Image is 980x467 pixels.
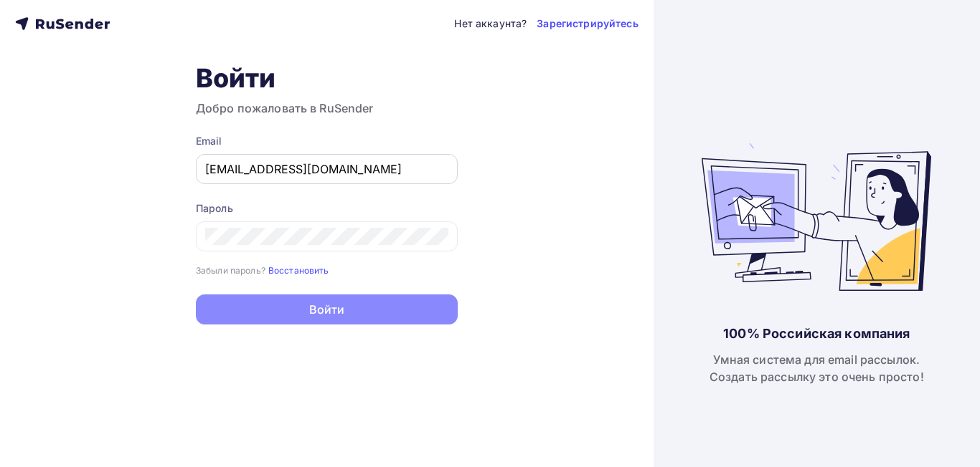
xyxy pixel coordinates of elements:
[710,351,924,385] div: Умная система для email рассылок. Создать рассылку это очень просто!
[537,16,638,31] a: Зарегистрируйтесь
[268,265,329,276] small: Восстановить
[205,160,448,178] input: Укажите свой email
[196,201,458,216] div: Пароль
[196,265,265,276] small: Забыли пароль?
[454,16,527,31] div: Нет аккаунта?
[723,325,910,342] div: 100% Российская компания
[196,134,458,148] div: Email
[196,294,458,324] button: Войти
[196,100,458,117] h3: Добро пожаловать в RuSender
[268,264,329,276] a: Восстановить
[196,62,458,94] h1: Войти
